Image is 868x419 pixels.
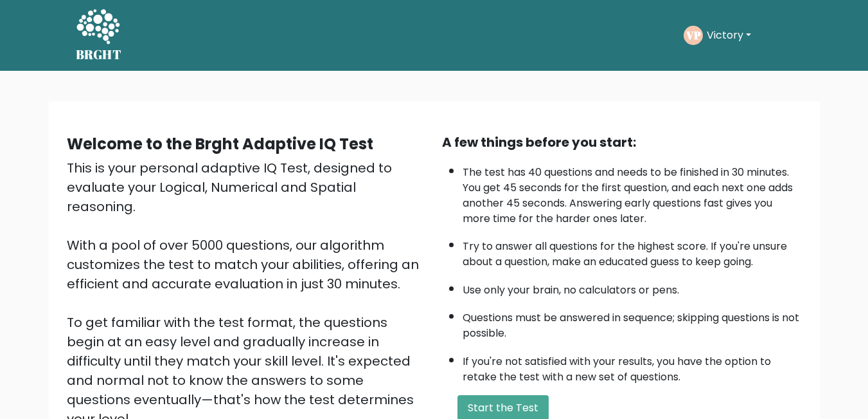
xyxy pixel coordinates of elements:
[685,28,700,42] text: VP
[442,133,802,152] div: A few things before you start:
[76,5,122,66] a: BRGHT
[463,348,802,385] li: If you're not satisfied with your results, you have the option to retake the test with a new set ...
[463,158,802,227] li: The test has 40 questions and needs to be finished in 30 minutes. You get 45 seconds for the firs...
[463,304,802,341] li: Questions must be answered in sequence; skipping questions is not possible.
[703,27,755,44] button: Victory
[76,47,122,62] h5: BRGHT
[463,276,802,298] li: Use only your brain, no calculators or pens.
[463,232,802,270] li: Try to answer all questions for the highest score. If you're unsure about a question, make an edu...
[67,133,373,154] b: Welcome to the Brght Adaptive IQ Test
